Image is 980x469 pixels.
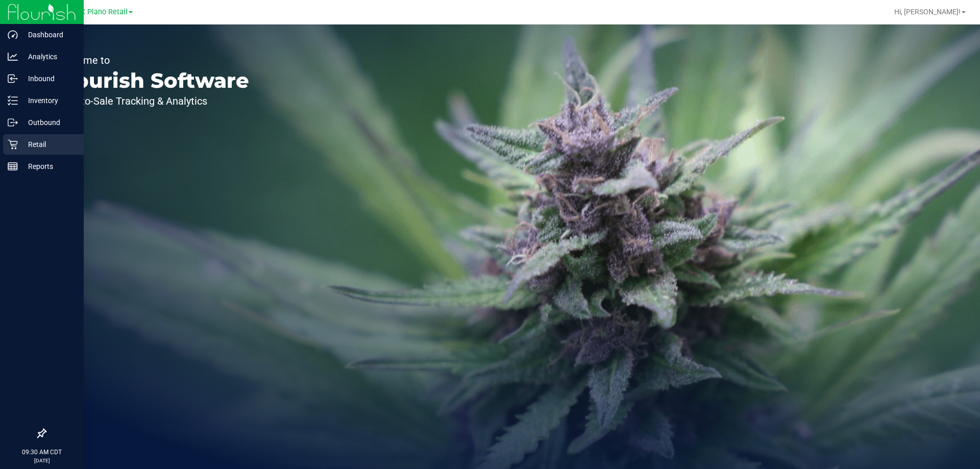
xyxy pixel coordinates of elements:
[18,116,79,129] p: Outbound
[55,96,249,106] p: Seed-to-Sale Tracking & Analytics
[18,29,79,41] p: Dashboard
[18,94,79,107] p: Inventory
[8,52,18,62] inline-svg: Analytics
[18,138,79,151] p: Retail
[894,8,961,16] span: Hi, [PERSON_NAME]!
[18,51,79,63] p: Analytics
[8,95,18,106] inline-svg: Inventory
[18,160,79,172] p: Reports
[5,448,79,457] p: 09:30 AM CDT
[8,139,18,150] inline-svg: Retail
[8,117,18,128] inline-svg: Outbound
[55,70,249,91] p: Flourish Software
[8,73,18,84] inline-svg: Inbound
[5,457,79,464] p: [DATE]
[76,8,128,16] span: TX Plano Retail
[8,161,18,171] inline-svg: Reports
[8,30,18,40] inline-svg: Dashboard
[18,72,79,85] p: Inbound
[55,55,249,65] p: Welcome to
